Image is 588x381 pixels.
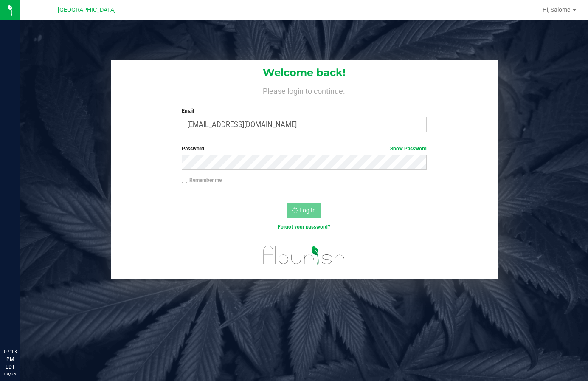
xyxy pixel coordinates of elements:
[4,348,17,371] p: 07:13 PM EDT
[4,371,17,377] p: 09/25
[182,178,188,183] input: Remember me
[287,203,321,218] button: Log In
[390,146,427,152] a: Show Password
[111,67,498,78] h1: Welcome back!
[278,224,330,230] a: Forgot your password?
[256,240,353,271] img: flourish_logo.svg
[182,176,222,184] label: Remember me
[58,6,116,14] span: [GEOGRAPHIC_DATA]
[182,107,427,115] label: Email
[182,146,204,152] span: Password
[111,85,498,95] h4: Please login to continue.
[299,207,316,214] span: Log In
[543,6,572,13] span: Hi, Salome!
